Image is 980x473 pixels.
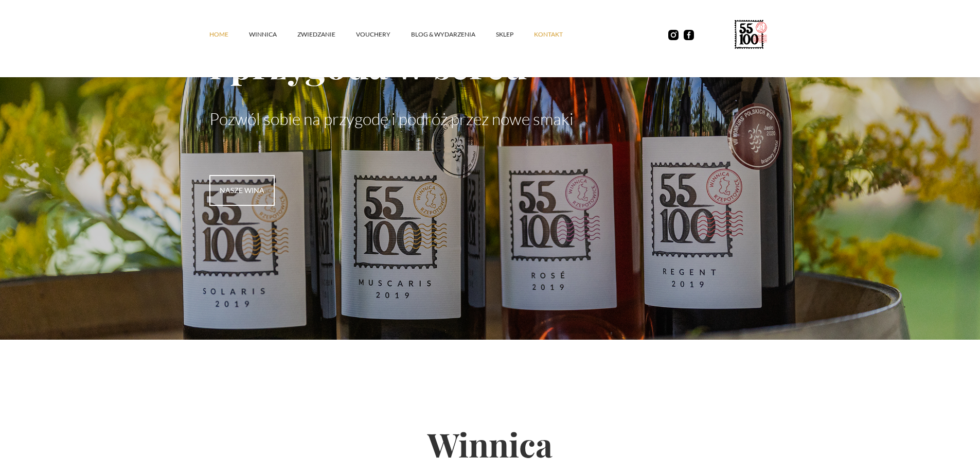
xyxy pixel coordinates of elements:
[249,19,297,50] a: winnica
[209,19,249,50] a: Home
[496,19,534,50] a: SKLEP
[534,19,583,50] a: kontakt
[411,19,496,50] a: Blog & Wydarzenia
[356,19,411,50] a: vouchery
[209,109,771,129] p: Pozwól sobie na przygodę i podróż przez nowe smaki
[209,175,275,206] a: nasze wina
[297,19,356,50] a: ZWIEDZANIE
